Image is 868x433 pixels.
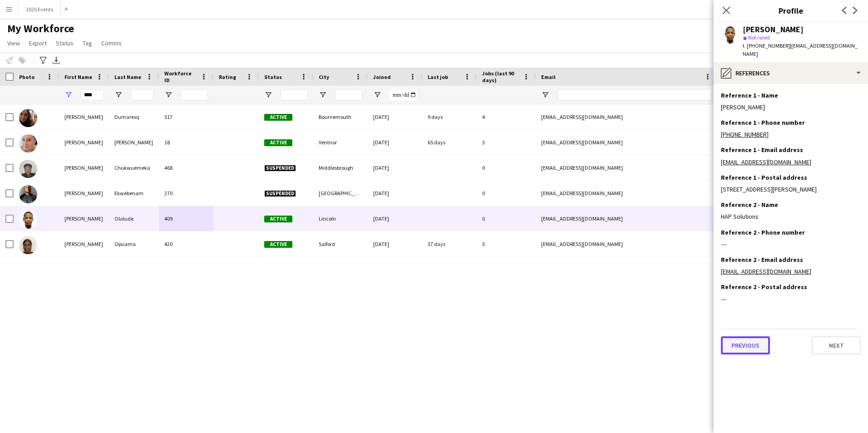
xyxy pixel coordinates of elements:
span: Workforce ID [164,70,197,84]
div: [DATE] [368,104,422,129]
div: 517 [159,104,213,129]
div: 37 days [422,231,477,256]
img: Emma Dumaresq [19,109,37,127]
span: Export [29,39,47,47]
span: Comms [101,39,122,47]
div: 0 [477,155,536,180]
div: Bournemouth [313,104,368,129]
img: Emmanuel Chukwuemeka [19,160,37,178]
span: Active [264,241,292,248]
button: Open Filter Menu [164,91,173,99]
span: Photo [19,74,35,80]
button: Open Filter Menu [319,91,327,99]
h3: Reference 1 - Phone number [721,118,805,127]
div: [PERSON_NAME] [59,155,109,180]
span: Rating [219,74,236,80]
div: Ekwebenam [109,181,159,206]
span: Suspended [264,190,296,197]
div: [EMAIL_ADDRESS][DOMAIN_NAME] [536,104,717,129]
h3: Reference 2 - Phone number [721,228,805,236]
span: Last job [428,74,448,80]
button: Next [812,336,861,354]
span: Active [264,114,292,121]
a: [EMAIL_ADDRESS][DOMAIN_NAME] [721,158,811,166]
a: View [4,37,24,49]
div: HAP Solutions [721,212,861,221]
div: 270 [159,181,213,206]
span: Active [264,216,292,222]
img: Emma Edwards [19,134,37,153]
span: Last Name [114,74,141,80]
div: [PERSON_NAME] [109,130,159,155]
span: Suspended [264,165,296,172]
a: Export [25,37,50,49]
input: Workforce ID Filter Input [181,89,208,100]
input: City Filter Input [335,89,362,100]
div: Lincoln [313,206,368,231]
input: Joined Filter Input [390,89,417,100]
div: [EMAIL_ADDRESS][DOMAIN_NAME] [536,206,717,231]
div: [PERSON_NAME] [59,206,109,231]
button: Open Filter Menu [64,91,73,99]
button: 2025 Events [19,0,61,18]
input: Status Filter Input [281,89,308,100]
a: Comms [98,37,125,49]
button: Open Filter Menu [264,91,272,99]
input: Last Name Filter Input [131,89,153,100]
app-action-btn: Advanced filters [38,55,49,66]
img: Voke Emmanuella Opuama [19,236,37,254]
div: [DATE] [368,206,422,231]
div: [DATE] [368,130,422,155]
div: Dumaresq [109,104,159,129]
div: Olalude [109,206,159,231]
input: Email Filter Input [557,89,712,100]
span: Tag [83,39,92,47]
div: [DATE] [368,155,422,180]
a: Tag [79,37,96,49]
a: [EMAIL_ADDRESS][DOMAIN_NAME] [721,267,811,276]
span: My Workforce [7,22,74,35]
a: [PHONE_NUMBER] [721,130,769,138]
div: 409 [159,206,213,231]
div: [STREET_ADDRESS][PERSON_NAME] [721,185,861,193]
div: 468 [159,155,213,180]
div: 18 [159,130,213,155]
div: --- [721,240,861,248]
div: [DATE] [368,231,422,256]
span: View [7,39,20,47]
div: [PERSON_NAME] [59,181,109,206]
div: [EMAIL_ADDRESS][DOMAIN_NAME] [536,155,717,180]
div: [PERSON_NAME] [721,103,861,111]
div: 420 [159,231,213,256]
a: Status [52,37,77,49]
h3: Reference 1 - Postal address [721,173,807,182]
span: City [319,74,329,80]
div: Opuama [109,231,159,256]
h3: Reference 1 - Email address [721,146,803,154]
span: Joined [373,74,391,80]
span: Status [264,74,282,80]
span: First Name [64,74,92,80]
span: Not rated [748,34,770,41]
div: [PERSON_NAME] [59,104,109,129]
img: Emmanuel Olalude [19,211,37,229]
div: 5 [477,231,536,256]
span: Jobs (last 90 days) [482,70,519,84]
div: [GEOGRAPHIC_DATA] [313,181,368,206]
h3: Reference 1 - Name [721,91,778,99]
button: Previous [721,336,770,354]
button: Open Filter Menu [541,91,549,99]
app-action-btn: Export XLSX [51,55,62,66]
div: 3 [477,130,536,155]
h3: Reference 2 - Postal address [721,283,807,291]
div: Middlesbrough [313,155,368,180]
h3: Reference 2 - Email address [721,256,803,264]
div: [EMAIL_ADDRESS][DOMAIN_NAME] [536,181,717,206]
div: 0 [477,206,536,231]
div: [PERSON_NAME] [59,231,109,256]
div: 9 days [422,104,477,129]
div: --- [721,295,861,303]
button: Open Filter Menu [373,91,381,99]
div: 4 [477,104,536,129]
input: First Name Filter Input [81,89,104,100]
